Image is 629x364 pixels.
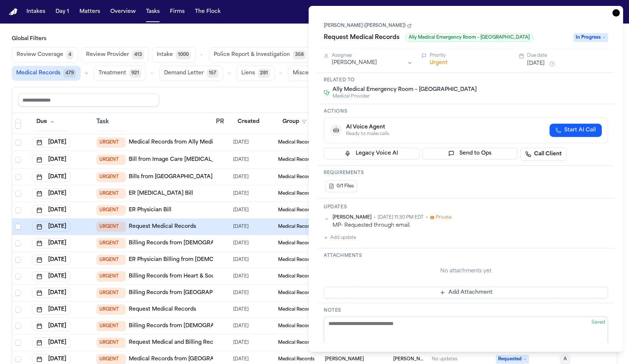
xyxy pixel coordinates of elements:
h3: Notes [324,308,608,314]
span: 921 [129,69,141,78]
span: Select row [15,340,21,346]
button: Intakes [24,5,48,18]
span: Collins & Collins [393,356,426,362]
span: URGENT [96,321,126,331]
h3: Updates [324,204,608,210]
div: No updates [432,356,457,362]
span: Demand Letter [164,70,204,77]
span: Saved [591,320,605,325]
span: Start AI Call [564,127,596,134]
a: Request Medical and Billing Records [129,339,225,346]
span: Private [436,215,451,220]
span: Requested [496,355,529,364]
button: Add Attachment [324,287,608,298]
span: Review Coverage [17,51,63,59]
button: Medical Records479 [12,66,81,81]
span: 1000 [176,50,191,59]
span: [PERSON_NAME] [333,215,372,220]
button: Add update [324,233,356,242]
button: Tasks [143,5,163,18]
span: Liens [241,70,255,77]
button: 0/1 Files [325,180,357,192]
button: Urgent [430,59,448,67]
span: Police Report & Investigation [214,51,290,59]
span: Medical Provider [333,93,477,99]
h3: Attachments [324,253,608,259]
span: Select row [15,323,21,329]
span: 157 [207,69,218,78]
button: Firms [167,5,188,18]
div: AI Voice Agent [346,124,389,131]
button: Review Coverage4 [12,47,78,63]
span: Review Provider [86,51,129,59]
span: 358 [293,50,306,59]
span: In Progress [573,33,608,42]
button: Liens281 [237,66,275,81]
button: Treatment921 [94,66,146,81]
a: [PERSON_NAME] ([PERSON_NAME]) [324,23,412,29]
h3: Requirements [324,170,608,176]
button: The Flock [192,5,224,18]
span: [DATE] 11:30 PM EDT [378,215,424,220]
div: Due date [527,53,608,59]
div: Assignee [332,53,413,59]
span: 281 [258,69,270,78]
a: Medical Records from [GEOGRAPHIC_DATA][US_STATE] [129,356,276,363]
span: • [426,215,428,220]
button: Legacy Voice AI [324,148,419,159]
button: Miscellaneous198 [288,66,350,81]
button: [DATE] [32,321,71,331]
button: Day 1 [53,5,72,18]
a: Call Client [520,148,566,161]
button: Police Report & Investigation358 [209,47,311,63]
span: Medical Records [278,323,314,329]
span: 4 [66,50,74,59]
h3: Global Filters [12,35,617,43]
span: A [564,356,567,362]
h3: Actions [324,109,608,114]
span: 479 [63,69,76,78]
span: Ally Medical Emergency Room – [GEOGRAPHIC_DATA] [333,86,477,93]
button: [DATE] [527,60,545,67]
span: • [374,215,376,220]
button: [DATE] [32,338,71,348]
span: URGENT [96,338,126,348]
h3: Related to [324,77,608,83]
span: Ally Medical Emergency Room – [GEOGRAPHIC_DATA] [405,33,533,42]
span: 0/1 Files [337,183,354,189]
button: Snooze task [548,59,557,68]
span: 🤖 [333,127,339,134]
div: No attachments yet [324,268,608,275]
button: Matters [77,5,103,18]
span: Medical Records [16,70,60,77]
h1: Request Medical Records [321,32,402,43]
span: 7/15/2025, 9:36:43 AM [233,321,249,331]
span: Elizabeth Abarca [325,356,364,362]
span: 7/3/2025, 9:55:19 AM [233,338,249,348]
button: Review Provider413 [81,47,149,63]
button: Demand Letter157 [159,66,223,81]
span: 413 [132,50,144,59]
span: Select row [15,356,21,362]
div: Ready to make calls [346,131,389,137]
button: Send to Ops [422,148,518,159]
span: Miscellaneous [293,70,330,77]
button: Start AI Call [550,124,602,137]
span: Treatment [99,70,126,77]
div: MP- Requested through email. [333,222,608,229]
span: Medical Records [278,340,314,346]
a: Home [9,8,18,15]
div: Priority [430,53,511,59]
a: Billing Records from [DEMOGRAPHIC_DATA] [129,322,246,330]
img: Finch Logo [9,8,18,15]
button: Intake1000 [152,47,196,63]
span: Intake [157,51,173,59]
button: Overview [107,5,139,18]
